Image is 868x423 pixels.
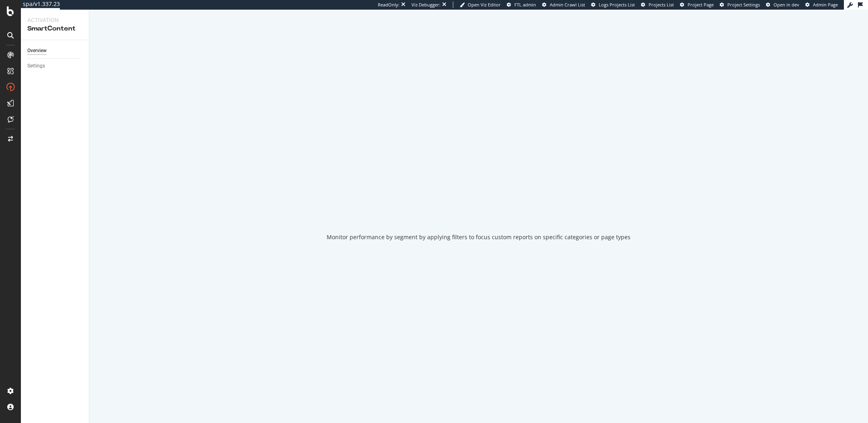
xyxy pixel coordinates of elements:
[468,2,501,8] span: Open Viz Editor
[805,2,838,8] a: Admin Page
[599,2,635,8] span: Logs Projects List
[27,16,82,24] div: Activation
[727,2,760,8] span: Project Settings
[649,2,674,8] span: Projects List
[680,2,714,8] a: Project Page
[411,2,440,8] div: Viz Debugger:
[378,2,399,8] div: ReadOnly:
[514,2,536,8] span: FTL admin
[774,2,799,8] span: Open in dev
[27,47,47,55] div: Overview
[27,62,45,70] div: Settings
[450,191,508,220] div: animation
[460,2,501,8] a: Open Viz Editor
[688,2,714,8] span: Project Page
[27,47,83,55] a: Overview
[542,2,585,8] a: Admin Crawl List
[720,2,760,8] a: Project Settings
[591,2,635,8] a: Logs Projects List
[327,233,631,241] div: Monitor performance by segment by applying filters to focus custom reports on specific categories...
[507,2,536,8] a: FTL admin
[27,62,83,70] a: Settings
[766,2,799,8] a: Open in dev
[641,2,674,8] a: Projects List
[27,24,82,33] div: SmartContent
[550,2,585,8] span: Admin Crawl List
[813,2,838,8] span: Admin Page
